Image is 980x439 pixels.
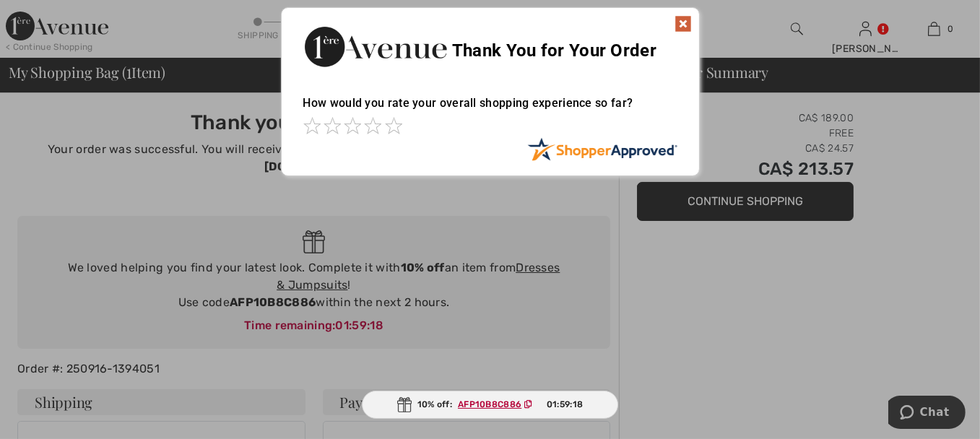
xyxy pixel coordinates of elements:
span: 01:59:18 [547,398,583,411]
ins: AFP10B8C886 [458,399,521,409]
div: How would you rate your overall shopping experience so far? [303,82,677,137]
img: x [675,15,692,32]
img: Thank You for Your Order [303,22,448,71]
span: Thank You for Your Order [452,40,656,61]
span: Chat [32,10,61,23]
div: 10% off: [362,391,619,419]
img: Gift.svg [397,397,412,412]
